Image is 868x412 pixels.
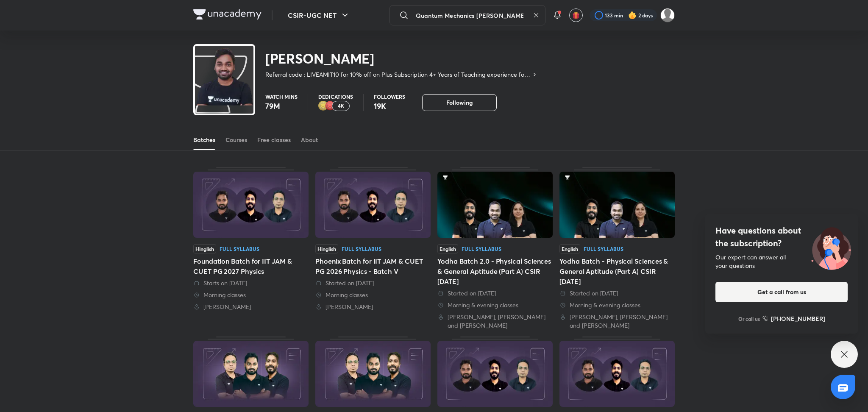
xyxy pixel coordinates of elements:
button: Get a call from us [715,282,848,302]
img: ttu_illustration_new.svg [804,224,858,270]
a: [PHONE_NUMBER] [762,314,825,323]
h6: [PHONE_NUMBER] [771,314,825,323]
div: Our expert can answer all your questions [715,253,848,270]
p: Or call us [738,315,760,323]
h4: Have questions about the subscription? [715,224,848,250]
